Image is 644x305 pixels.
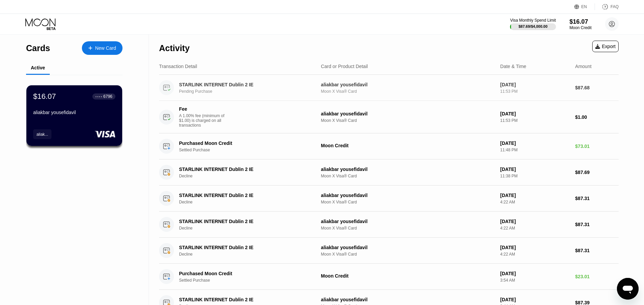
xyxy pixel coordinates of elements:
div: 11:48 PM [500,148,570,152]
div: Purchased Moon Credit [179,140,310,146]
div: STARLINK INTERNET Dublin 2 IE [179,245,310,250]
div: aliakbar yousefidavil [321,245,495,250]
div: New Card [82,41,123,55]
div: 4:22 AM [500,252,570,257]
div: Moon X Visa® Card [321,200,495,204]
div: Purchased Moon Credit [179,271,310,276]
div: STARLINK INTERNET Dublin 2 IE [179,193,310,198]
div: New Card [95,45,116,51]
div: EN [574,3,595,10]
div: Decline [179,252,320,257]
div: aliak... [33,129,51,139]
div: STARLINK INTERNET Dublin 2 IEDeclinealiakbar yousefidavilMoon X Visa® Card[DATE]4:22 AM$87.31 [159,186,619,212]
div: $87.31 [575,222,619,227]
div: Purchased Moon CreditSettled PurchaseMoon Credit[DATE]3:54 AM$23.01 [159,264,619,290]
div: aliakbar yousefidavil [33,110,115,115]
div: 3:54 AM [500,278,570,283]
div: aliakbar yousefidavil [321,111,495,116]
div: $87.69 / $4,000.00 [518,24,548,28]
div: $87.69 [575,170,619,175]
div: STARLINK INTERNET Dublin 2 IE [179,297,310,302]
div: 6796 [103,94,112,99]
div: Moon X Visa® Card [321,174,495,178]
div: Transaction Detail [159,64,197,69]
div: Decline [179,226,320,231]
div: Card or Product Detail [321,64,368,69]
div: [DATE] [500,111,570,116]
div: STARLINK INTERNET Dublin 2 IEDeclinealiakbar yousefidavilMoon X Visa® Card[DATE]11:38 PM$87.69 [159,159,619,186]
div: Purchased Moon CreditSettled PurchaseMoon Credit[DATE]11:48 PM$73.01 [159,133,619,159]
div: $87.68 [575,85,619,90]
div: [DATE] [500,193,570,198]
div: Export [592,41,619,52]
div: STARLINK INTERNET Dublin 2 IE [179,167,310,172]
div: $16.07 [33,92,56,101]
div: STARLINK INTERNET Dublin 2 IE [179,219,310,224]
div: aliakbar yousefidavil [321,167,495,172]
div: 11:53 PM [500,89,570,94]
div: $23.01 [575,274,619,279]
div: STARLINK INTERNET Dublin 2 IEDeclinealiakbar yousefidavilMoon X Visa® Card[DATE]4:22 AM$87.31 [159,212,619,238]
div: FAQ [595,3,619,10]
div: FAQ [610,4,619,9]
div: Moon X Visa® Card [321,226,495,231]
div: EN [581,4,587,9]
div: 11:53 PM [500,118,570,123]
div: Export [595,44,616,49]
div: Date & Time [500,64,526,69]
div: 4:22 AM [500,226,570,231]
div: $16.07 [570,18,592,25]
div: Settled Purchase [179,278,320,283]
div: Moon Credit [321,143,495,148]
div: $16.07● ● ● ●6796aliakbar yousefidavilaliak... [26,85,122,146]
div: aliakbar yousefidavil [321,193,495,198]
div: [DATE] [500,140,570,146]
div: aliakbar yousefidavil [321,82,495,87]
div: Moon X Visa® Card [321,89,495,94]
div: Pending Purchase [179,89,320,94]
div: [DATE] [500,245,570,250]
div: [DATE] [500,297,570,302]
div: Decline [179,200,320,204]
div: aliakbar yousefidavil [321,219,495,224]
div: 4:22 AM [500,200,570,204]
div: aliakbar yousefidavil [321,297,495,302]
div: Decline [179,174,320,178]
div: $1.00 [575,114,619,120]
div: Fee [179,106,226,112]
div: Moon Credit [321,273,495,279]
div: Activity [159,43,190,53]
div: ● ● ● ● [95,95,102,97]
div: $87.31 [575,248,619,253]
div: [DATE] [500,167,570,172]
div: $87.31 [575,196,619,201]
div: $16.07Moon Credit [570,18,592,30]
div: $73.01 [575,144,619,149]
div: Moon Credit [570,25,592,30]
div: [DATE] [500,82,570,87]
div: STARLINK INTERNET Dublin 2 IE [179,82,310,87]
div: Moon X Visa® Card [321,252,495,257]
div: Settled Purchase [179,148,320,152]
div: Cards [26,43,50,53]
div: STARLINK INTERNET Dublin 2 IEPending Purchasealiakbar yousefidavilMoon X Visa® Card[DATE]11:53 PM... [159,75,619,101]
div: Amount [575,64,592,69]
div: aliak... [37,132,48,137]
div: Moon X Visa® Card [321,118,495,123]
div: [DATE] [500,271,570,276]
div: STARLINK INTERNET Dublin 2 IEDeclinealiakbar yousefidavilMoon X Visa® Card[DATE]4:22 AM$87.31 [159,238,619,264]
div: FeeA 1.00% fee (minimum of $1.00) is charged on all transactionsaliakbar yousefidavilMoon X Visa®... [159,101,619,133]
div: Active [31,65,45,70]
div: 11:38 PM [500,174,570,178]
div: Visa Monthly Spend Limit [510,18,556,23]
iframe: Button to launch messaging window [617,278,639,300]
div: A 1.00% fee (minimum of $1.00) is charged on all transactions [179,113,230,128]
div: [DATE] [500,219,570,224]
div: Visa Monthly Spend Limit$87.69/$4,000.00 [510,18,556,30]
